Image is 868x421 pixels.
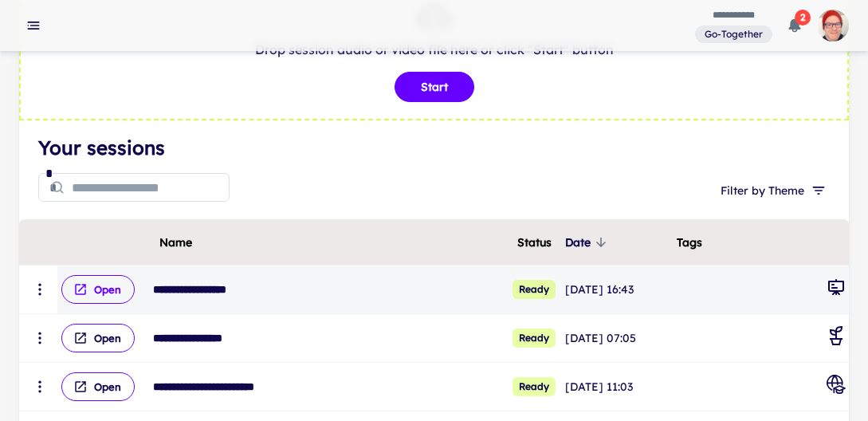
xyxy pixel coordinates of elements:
[698,27,769,41] span: Go-Together
[827,277,846,301] div: General Meeting
[562,314,674,363] td: [DATE] 07:05
[517,233,552,252] span: Status
[677,233,702,252] span: Tags
[562,363,674,411] td: [DATE] 11:03
[61,372,135,401] button: Open
[695,24,772,44] span: You are a member of this workspace. Contact your workspace owner for assistance.
[159,233,192,252] span: Name
[827,375,846,399] div: DOHE
[513,377,556,396] span: Ready
[779,10,811,41] button: 2
[513,280,556,299] span: Ready
[565,233,611,252] span: Date
[827,326,846,350] div: Coaching
[513,329,556,348] span: Ready
[395,72,474,102] button: Start
[38,133,830,162] h4: Your sessions
[795,10,811,26] span: 2
[61,275,135,304] button: Open
[714,176,830,205] button: Filter by Theme
[61,324,135,352] button: Open
[562,266,674,314] td: [DATE] 16:43
[817,10,849,41] img: photoURL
